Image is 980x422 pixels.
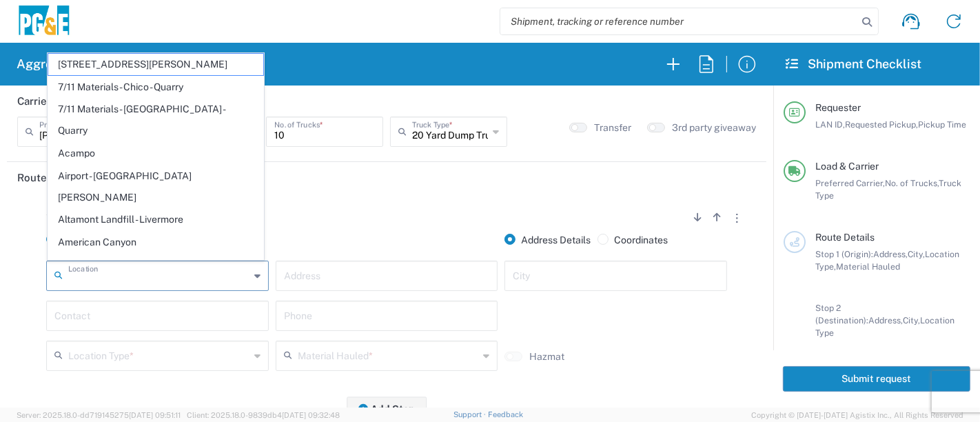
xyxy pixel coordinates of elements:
label: Coordinates [598,234,668,246]
span: Material Hauled [836,261,900,272]
span: Stop 1 (Origin): [815,249,873,259]
span: [DATE] 09:51:11 [129,411,181,419]
label: Transfer [594,121,632,134]
span: [DATE] 09:32:48 [282,411,340,419]
span: Client: 2025.18.0-9839db4 [187,411,340,419]
label: Address Details [504,234,591,246]
span: Altamont Landfill - Livermore [48,209,264,230]
label: 3rd party giveaway [672,121,756,134]
h2: Carrier & Truck Details [17,94,130,108]
span: Address, [873,249,908,259]
label: Hazmat [529,350,564,363]
img: pge [17,6,72,38]
span: American Canyon [48,232,264,253]
button: Submit request [783,366,970,392]
span: 7/11 Materials - Chico - Quarry [48,77,264,98]
h2: Shipment Checklist [786,56,921,72]
span: Address, [868,315,903,325]
span: Requested Pickup, [845,119,918,130]
a: Feedback [488,410,523,419]
span: No. of Trucks, [885,178,939,188]
a: Support [453,410,488,419]
span: Server: 2025.18.0-dd719145275 [17,411,181,419]
span: Airport - [GEOGRAPHIC_DATA][PERSON_NAME] [48,165,264,208]
span: [PERSON_NAME] Landfill - Waste Management Landfill Class II [48,254,264,297]
span: LAN ID, [815,119,845,130]
span: 7/11 Materials - [GEOGRAPHIC_DATA] - Quarry [48,99,264,141]
h2: Route Details [17,171,85,185]
span: Copyright © [DATE]-[DATE] Agistix Inc., All Rights Reserved [751,409,963,421]
span: City, [908,249,925,259]
span: Requester [815,102,861,113]
span: Stop 2 (Destination): [815,303,868,325]
span: City, [903,315,920,325]
span: Pickup Time [918,119,966,130]
span: Preferred Carrier, [815,178,885,188]
button: Add Stop [347,396,427,422]
span: Acampo [48,143,264,164]
input: Shipment, tracking or reference number [500,8,857,34]
span: Route Details [815,232,875,243]
h2: Aggregate & Spoils Shipment Request [17,56,239,72]
span: Load & Carrier [815,161,879,172]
